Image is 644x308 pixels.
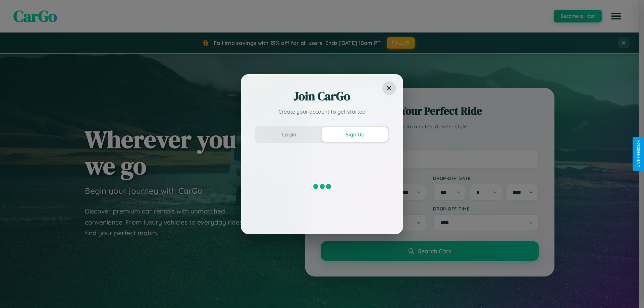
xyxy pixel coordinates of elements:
h2: Join CarGo [255,88,389,104]
div: Give Feedback [636,140,641,168]
p: Create your account to get started [255,108,389,116]
iframe: Intercom live chat [7,285,23,301]
button: Sign Up [322,127,388,142]
button: Login [256,127,322,142]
